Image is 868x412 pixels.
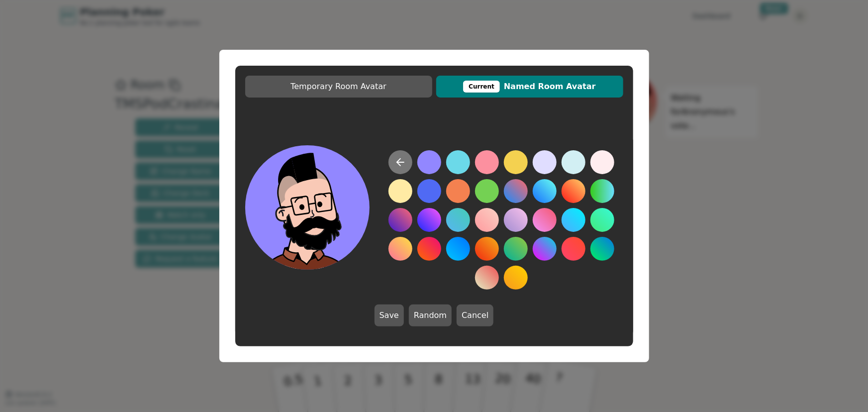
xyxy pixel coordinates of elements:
span: Named Room Avatar [441,81,618,93]
button: CurrentNamed Room Avatar [436,76,623,98]
div: This avatar will be displayed in dedicated rooms [463,81,500,93]
button: Cancel [457,305,493,326]
button: Save [375,305,404,326]
button: Temporary Room Avatar [245,76,432,98]
button: Random [409,305,452,326]
span: Temporary Room Avatar [250,81,427,93]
